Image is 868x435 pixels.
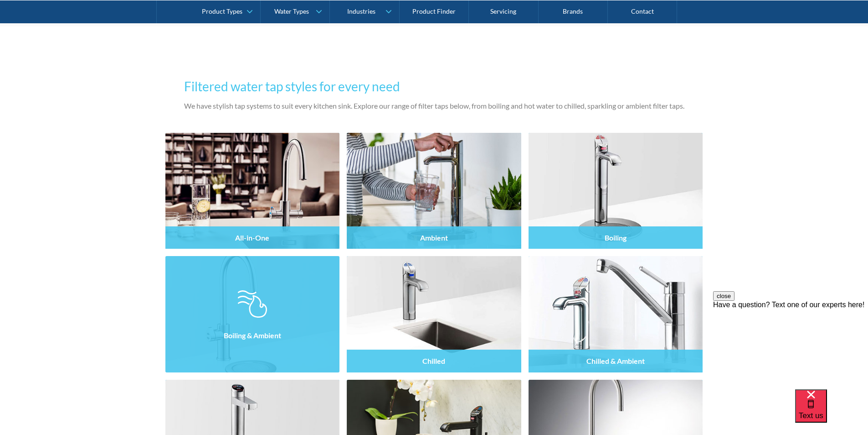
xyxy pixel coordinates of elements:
[165,256,340,372] img: Filtered Water Taps
[422,356,445,365] h4: Chilled
[274,7,309,15] div: Water Types
[795,389,868,435] iframe: podium webchat widget bubble
[235,233,269,242] h4: All-in-One
[529,256,703,372] a: Chilled & Ambient
[184,77,684,96] h3: Filtered water tap styles for every need
[347,133,521,249] img: Filtered Water Taps
[605,233,627,242] h4: Boiling
[529,133,703,249] a: Boiling
[165,133,340,249] img: Filtered Water Taps
[347,133,521,249] a: Ambient
[184,100,684,111] p: We have stylish tap systems to suit every kitchen sink. Explore our range of filter taps below, f...
[586,356,645,365] h4: Chilled & Ambient
[529,256,703,372] img: Filtered Water Taps
[529,133,703,249] img: Filtered Water Taps
[165,256,340,372] a: Boiling & Ambient
[713,291,868,401] iframe: podium webchat widget prompt
[347,256,521,372] img: Filtered Water Taps
[224,331,281,340] h4: Boiling & Ambient
[202,7,242,15] div: Product Types
[420,233,448,242] h4: Ambient
[347,256,521,372] a: Chilled
[347,7,375,15] div: Industries
[165,133,340,249] a: All-in-One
